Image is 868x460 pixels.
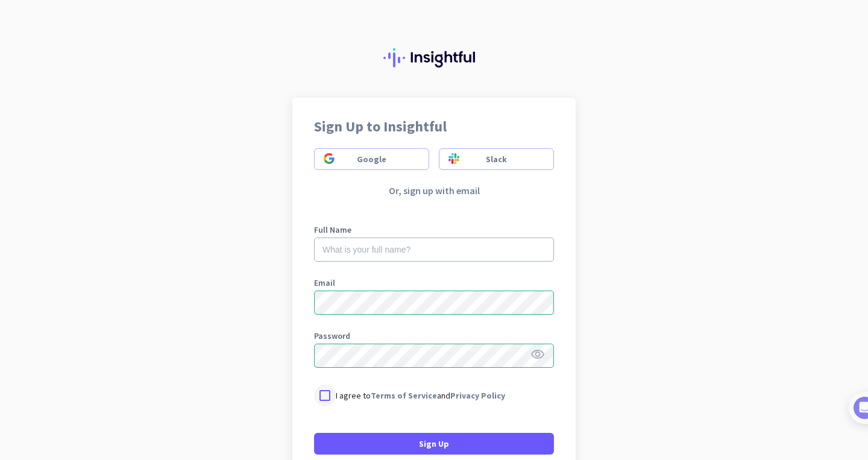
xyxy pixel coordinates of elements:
span: Slack [486,153,507,165]
img: Sign in using slack [448,153,459,164]
a: Privacy Policy [450,390,505,401]
label: Full Name [314,225,554,234]
label: Password [314,332,554,340]
i: visibility [530,347,545,362]
img: Sign in using google [324,153,335,164]
span: Sign Up [419,438,449,450]
button: Sign in using slackSlack [439,148,554,170]
h2: Sign Up to Insightful [314,119,554,134]
button: Sign Up [314,433,554,455]
span: Google [357,153,386,165]
a: Terms of Service [371,390,437,401]
p: I agree to and [336,389,505,402]
input: What is your full name? [314,238,554,262]
img: Insightful [383,48,485,68]
label: Email [314,279,554,287]
button: Sign in using googleGoogle [314,148,429,170]
p: Or, sign up with email [314,184,554,197]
